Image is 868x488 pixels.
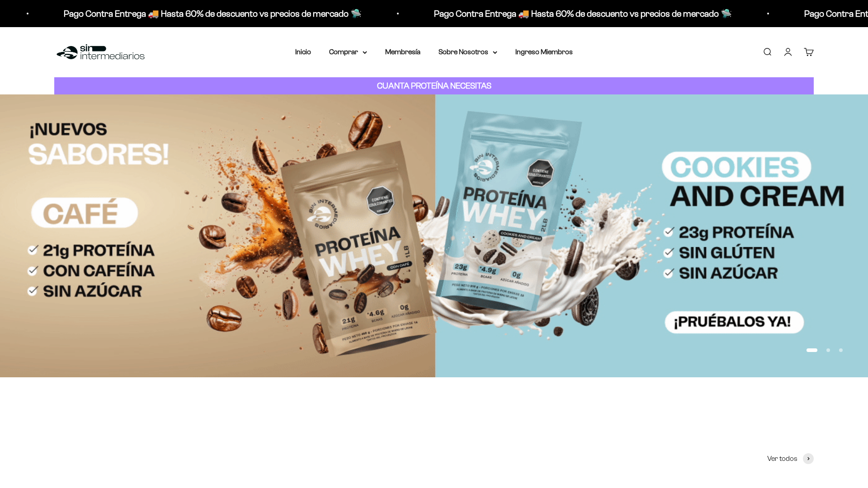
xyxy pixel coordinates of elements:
p: Pago Contra Entrega 🚚 Hasta 60% de descuento vs precios de mercado 🛸 [434,6,732,21]
a: Membresía [385,48,420,56]
strong: CUANTA PROTEÍNA NECESITAS [377,81,491,90]
summary: Sobre Nosotros [439,46,497,58]
a: Ingreso Miembros [515,48,573,56]
p: Pago Contra Entrega 🚚 Hasta 60% de descuento vs precios de mercado 🛸 [64,6,362,21]
a: Ver todos [767,453,814,465]
span: Ver todos [767,453,797,465]
a: Inicio [295,48,311,56]
summary: Comprar [329,46,367,58]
